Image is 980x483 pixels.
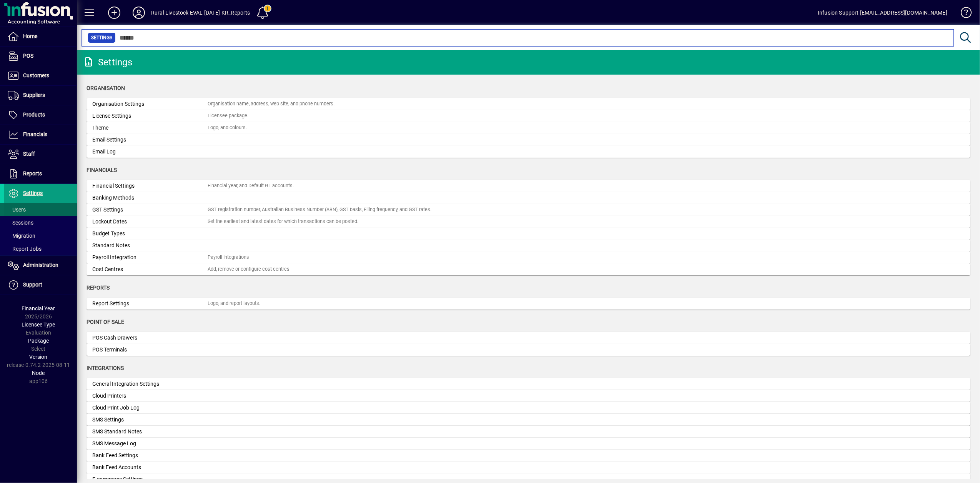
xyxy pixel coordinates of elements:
[4,47,77,66] a: POS
[87,134,970,146] a: Email Settings
[87,438,970,450] a: SMS Message Log
[4,256,77,275] a: Administration
[92,124,208,132] div: Theme
[208,182,294,190] div: Financial year, and Default GL accounts.
[23,33,37,39] span: Home
[23,262,58,268] span: Administration
[87,461,970,473] a: Bank Feed Accounts
[28,338,49,344] span: Package
[4,275,77,295] a: Support
[92,218,208,226] div: Lockout Dates
[87,146,970,158] a: Email Log
[102,6,126,20] button: Add
[30,354,48,360] span: Version
[208,266,290,273] div: Add, remove or configure cost centres
[208,218,358,225] div: Set the earliest and latest dates for which transactions can be posted.
[23,92,45,98] span: Suppliers
[92,392,208,400] div: Cloud Printers
[92,194,208,202] div: Banking Methods
[92,253,208,261] div: Payroll Integration
[87,122,970,134] a: ThemeLogo, and colours.
[4,105,77,125] a: Products
[92,241,208,250] div: Standard Notes
[92,300,208,308] div: Report Settings
[23,170,42,177] span: Reports
[92,380,208,388] div: General Integration Settings
[92,416,208,424] div: SMS Settings
[208,206,431,213] div: GST registration number, Australian Business Number (ABN), GST basis, Filing frequency, and GST r...
[208,124,247,132] div: Logo, and colours.
[87,414,970,426] a: SMS Settings
[92,346,208,354] div: POS Terminals
[92,265,208,273] div: Cost Centres
[208,300,260,307] div: Logo, and report layouts.
[8,233,35,239] span: Migration
[4,66,77,85] a: Customers
[208,112,248,120] div: Licensee package.
[23,112,45,118] span: Products
[87,285,110,291] span: Reports
[87,378,970,390] a: General Integration Settings
[92,451,208,460] div: Bank Feed Settings
[92,230,208,238] div: Budget Types
[87,98,970,110] a: Organisation SettingsOrganisation name, address, web site, and phone numbers.
[92,334,208,342] div: POS Cash Drawers
[818,7,947,19] div: Infusion Support [EMAIL_ADDRESS][DOMAIN_NAME]
[87,204,970,216] a: GST SettingsGST registration number, Australian Business Number (ABN), GST basis, Filing frequenc...
[4,164,77,183] a: Reports
[92,136,208,144] div: Email Settings
[87,110,970,122] a: License SettingsLicensee package.
[87,344,970,356] a: POS Terminals
[92,100,208,108] div: Organisation Settings
[8,207,26,213] span: Users
[92,206,208,214] div: GST Settings
[91,34,112,42] span: Settings
[8,246,42,252] span: Report Jobs
[92,440,208,448] div: SMS Message Log
[92,112,208,120] div: License Settings
[92,182,208,190] div: Financial Settings
[4,216,77,229] a: Sessions
[22,305,55,311] span: Financial Year
[87,402,970,414] a: Cloud Print Job Log
[87,365,124,371] span: Integrations
[23,151,35,157] span: Staff
[87,85,125,91] span: Organisation
[87,390,970,402] a: Cloud Printers
[23,281,42,288] span: Support
[4,125,77,144] a: Financials
[126,6,151,20] button: Profile
[87,216,970,228] a: Lockout DatesSet the earliest and latest dates for which transactions can be posted.
[92,463,208,471] div: Bank Feed Accounts
[23,72,49,78] span: Customers
[87,298,970,310] a: Report SettingsLogo, and report layouts.
[92,404,208,412] div: Cloud Print Job Log
[87,180,970,192] a: Financial SettingsFinancial year, and Default GL accounts.
[92,148,208,156] div: Email Log
[23,190,43,196] span: Settings
[4,145,77,164] a: Staff
[23,131,47,137] span: Financials
[22,321,55,328] span: Licensee Type
[955,2,970,27] a: Knowledge Base
[208,100,334,108] div: Organisation name, address, web site, and phone numbers.
[87,167,117,173] span: Financials
[83,56,132,68] div: Settings
[92,428,208,436] div: SMS Standard Notes
[4,27,77,46] a: Home
[87,228,970,240] a: Budget Types
[8,220,33,226] span: Sessions
[32,370,45,376] span: Node
[4,242,77,255] a: Report Jobs
[4,203,77,216] a: Users
[87,450,970,461] a: Bank Feed Settings
[87,263,970,275] a: Cost CentresAdd, remove or configure cost centres
[151,7,250,19] div: Rural Livestock EVAL [DATE] KR_Reports
[4,86,77,105] a: Suppliers
[87,332,970,344] a: POS Cash Drawers
[87,319,124,325] span: Point of Sale
[87,240,970,251] a: Standard Notes
[23,53,33,59] span: POS
[87,192,970,204] a: Banking Methods
[87,251,970,263] a: Payroll IntegrationPayroll Integrations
